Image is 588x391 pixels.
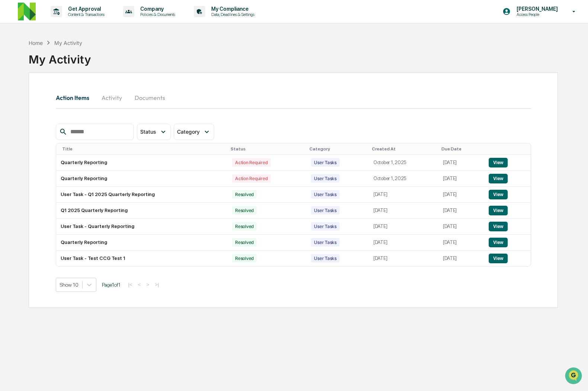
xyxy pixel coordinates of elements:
td: Quarterly Reporting [56,155,228,171]
td: Quarterly Reporting [56,171,228,187]
td: [DATE] [438,219,484,235]
div: Category [309,146,366,151]
td: [DATE] [369,203,438,219]
p: Company [134,6,179,12]
span: Attestations [61,94,92,101]
img: 1746055101610-c473b297-6a78-478c-a979-82029cc54cd1 [7,57,21,70]
button: Start new chat [126,59,135,68]
td: [DATE] [438,203,484,219]
a: 🗄️Attestations [51,91,95,104]
p: Content & Transactions [62,12,108,17]
p: [PERSON_NAME] [511,6,562,12]
div: Resolved [232,206,257,215]
div: Action Required [232,158,270,167]
div: User Tasks [311,174,340,183]
button: View [489,254,508,263]
td: [DATE] [369,235,438,251]
td: Quarterly Reporting [56,235,228,251]
button: View [489,238,508,247]
iframe: Open customer support [564,366,584,387]
div: Start new chat [25,57,122,64]
button: View [489,222,508,231]
a: View [489,208,508,213]
p: Policies & Documents [134,12,179,17]
p: My Compliance [205,6,258,12]
span: Status [140,128,156,135]
div: 🔎 [7,108,13,114]
button: View [489,174,508,183]
div: Resolved [232,238,257,247]
td: [DATE] [438,171,484,187]
td: [DATE] [369,187,438,203]
div: User Tasks [311,190,340,199]
span: Category [177,128,200,135]
a: View [489,176,508,181]
td: User Task - Test CCG Test 1 [56,251,228,266]
button: >| [152,281,161,288]
td: [DATE] [438,251,484,266]
a: View [489,255,508,261]
p: Data, Deadlines & Settings [205,12,258,17]
td: [DATE] [438,235,484,251]
span: Page 1 of 1 [102,282,121,288]
td: User Task - Q1 2025 Quarterly Reporting [56,187,228,203]
div: User Tasks [311,238,340,247]
div: My Activity [29,47,91,66]
button: > [144,281,152,288]
div: Resolved [232,254,257,263]
td: [DATE] [438,155,484,171]
p: Access People [511,12,562,17]
div: Title [62,146,225,151]
div: Action Required [232,174,270,183]
a: View [489,160,508,165]
div: Due Date [441,146,481,151]
div: Status [231,146,303,151]
button: Activity [95,89,129,107]
a: View [489,224,508,229]
div: User Tasks [311,254,340,263]
a: View [489,192,508,197]
button: View [489,190,508,199]
div: 🖐️ [7,94,13,100]
td: User Task - Quarterly Reporting [56,219,228,235]
span: Preclearance [15,94,48,101]
a: View [489,240,508,245]
td: October 1, 2025 [369,155,438,171]
p: Get Approval [62,6,108,12]
td: [DATE] [369,219,438,235]
div: secondary tabs example [56,89,531,107]
button: View [489,206,508,215]
button: Action Items [56,89,95,107]
div: Home [29,40,43,46]
a: Powered byPylon [52,126,90,131]
button: View [489,158,508,167]
a: 🔎Data Lookup [4,105,50,118]
button: < [136,281,143,288]
button: Documents [129,89,171,107]
td: Q1 2025 Quarterly Reporting [56,203,228,219]
div: We're available if you need us! [25,64,94,70]
td: October 1, 2025 [369,171,438,187]
span: Data Lookup [15,108,47,115]
div: Resolved [232,190,257,199]
div: User Tasks [311,222,340,231]
div: Resolved [232,222,257,231]
a: 🖐️Preclearance [4,91,51,104]
td: [DATE] [438,187,484,203]
img: logo [18,3,36,20]
span: Pylon [74,126,90,131]
div: User Tasks [311,206,340,215]
div: Created At [372,146,436,151]
p: How can we help? [7,16,135,27]
button: |< [126,281,135,288]
td: [DATE] [369,251,438,266]
div: User Tasks [311,158,340,167]
div: My Activity [54,40,82,46]
div: 🗄️ [54,94,60,100]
